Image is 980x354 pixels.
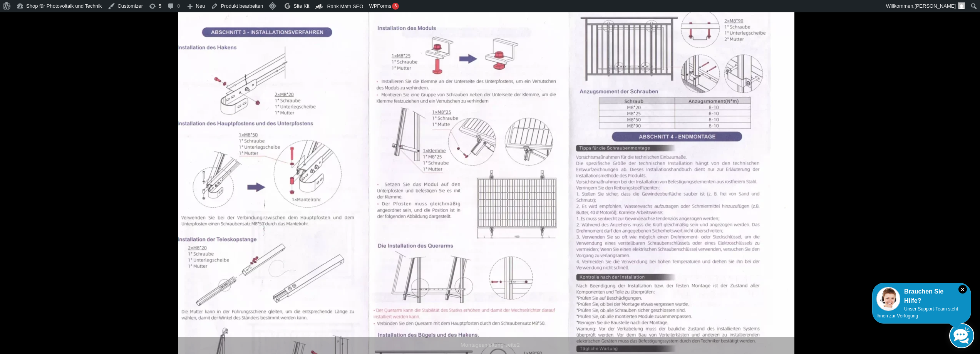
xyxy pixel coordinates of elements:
img: Customer service [876,287,900,311]
img: Benutzerbild von Rupert Spoddig [958,2,965,9]
span: Rank Math SEO [327,3,363,9]
span: Unser Support-Team steht Ihnen zur Verfügung [876,306,958,319]
span: Site Kit [293,3,309,9]
span: [PERSON_NAME] [915,3,956,9]
div: 3 [392,3,399,10]
i: Schließen [958,285,967,294]
div: Brauchen Sie Hilfe? [876,287,967,305]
